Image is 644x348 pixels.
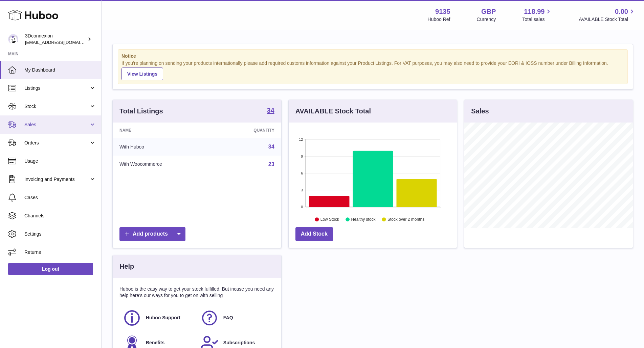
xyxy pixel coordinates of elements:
[223,340,255,346] span: Subscriptions
[24,140,89,146] span: Orders
[200,309,271,327] a: FAQ
[121,68,163,80] a: View Listings
[121,60,624,80] div: If you're planning on sending your products internationally please add required customs informati...
[24,249,96,256] span: Returns
[217,123,281,138] th: Quantity
[522,16,552,23] span: Total sales
[301,205,303,209] text: 0
[24,194,96,201] span: Cases
[435,7,450,16] strong: 9135
[25,39,99,45] span: [EMAIL_ADDRESS][DOMAIN_NAME]
[24,176,89,183] span: Invoicing and Payments
[8,34,18,44] img: order_eu@3dconnexion.com
[123,309,194,327] a: Huboo Support
[299,137,303,141] text: 12
[295,107,371,116] h3: AVAILABLE Stock Total
[25,33,86,46] div: 3Dconnexion
[320,217,339,222] text: Low Stock
[113,156,217,173] td: With Woocommerce
[522,7,552,23] a: 118.99 Total sales
[24,213,96,219] span: Channels
[119,107,163,116] h3: Total Listings
[267,107,274,115] a: 34
[121,53,624,59] strong: Notice
[146,340,164,346] span: Benefits
[24,103,89,110] span: Stock
[24,158,96,164] span: Usage
[113,138,217,156] td: With Huboo
[223,315,233,321] span: FAQ
[471,107,489,116] h3: Sales
[295,227,333,241] a: Add Stock
[8,263,93,275] a: Log out
[113,123,217,138] th: Name
[119,286,274,299] p: Huboo is the easy way to get your stock fulfilled. But incase you need any help here's our ways f...
[268,161,274,167] a: 23
[524,7,545,16] span: 118.99
[615,7,628,16] span: 0.00
[24,67,96,73] span: My Dashboard
[301,188,303,192] text: 3
[146,315,180,321] span: Huboo Support
[428,16,450,23] div: Huboo Ref
[24,85,89,91] span: Listings
[268,144,274,150] a: 34
[579,7,636,23] a: 0.00 AVAILABLE Stock Total
[579,16,636,23] span: AVAILABLE Stock Total
[119,227,185,241] a: Add products
[351,217,376,222] text: Healthy stock
[481,7,496,16] strong: GBP
[301,171,303,175] text: 6
[477,16,496,23] div: Currency
[301,154,303,158] text: 9
[267,107,274,114] strong: 34
[24,231,96,237] span: Settings
[119,262,134,271] h3: Help
[387,217,424,222] text: Stock over 2 months
[24,122,89,128] span: Sales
